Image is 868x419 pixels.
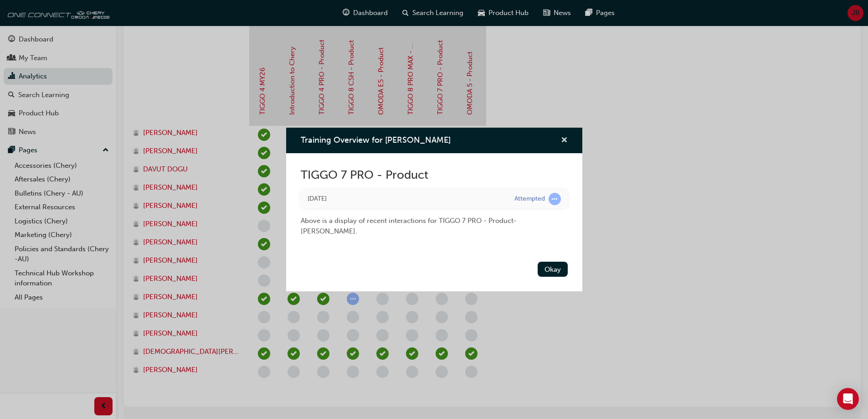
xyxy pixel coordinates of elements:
[308,194,501,204] div: Fri Sep 19 2025 08:19:27 GMT+1000 (Australian Eastern Standard Time)
[837,388,859,410] div: Open Intercom Messenger
[538,262,568,277] button: Okay
[549,193,561,205] span: learningRecordVerb_ATTEMPT-icon
[301,208,568,236] div: Above is a display of recent interactions for TIGGO 7 PRO - Product - [PERSON_NAME] .
[514,195,545,203] div: Attempted
[301,135,451,145] span: Training Overview for [PERSON_NAME]
[561,135,568,146] button: cross-icon
[561,137,568,145] span: cross-icon
[301,168,568,182] h2: TIGGO 7 PRO - Product
[286,128,582,291] div: Training Overview for Kate Brown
